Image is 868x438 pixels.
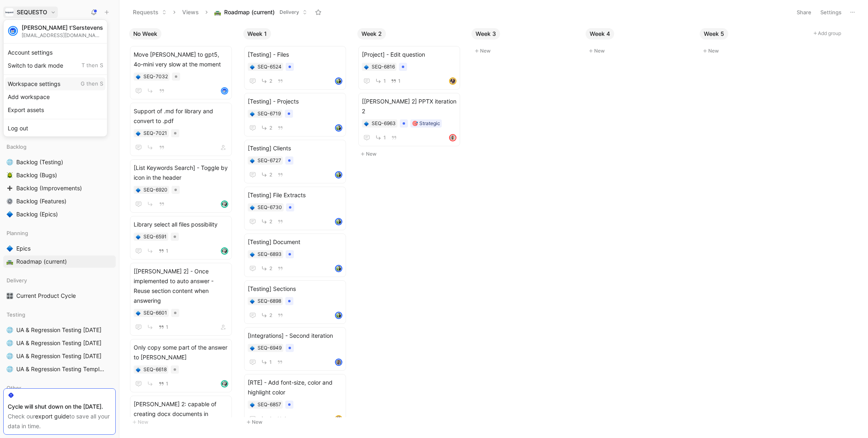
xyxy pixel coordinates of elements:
[9,27,17,35] img: avatar
[82,62,103,69] span: T then S
[5,59,106,72] div: Switch to dark mode
[5,77,106,90] div: Workspace settings
[5,121,106,134] div: Log out
[81,80,103,87] span: G then S
[5,90,106,103] div: Add workspace
[22,24,103,31] div: [PERSON_NAME] t'Serstevens
[3,20,108,137] div: SEQUESTOSEQUESTO
[5,46,106,59] div: Account settings
[22,32,103,38] div: [EMAIL_ADDRESS][DOMAIN_NAME]
[5,103,106,116] div: Export assets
